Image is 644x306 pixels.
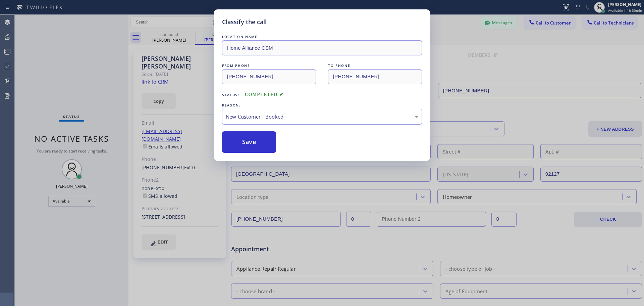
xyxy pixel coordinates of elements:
div: FROM PHONE [222,62,316,69]
h5: Classify the call [222,17,267,27]
input: To phone [328,69,422,84]
span: Status: [222,92,239,97]
button: Save [222,131,276,153]
div: TO PHONE [328,62,422,69]
div: REASON: [222,102,422,109]
span: COMPLETED [245,92,284,97]
input: From phone [222,69,316,84]
div: LOCATION NAME [222,33,422,40]
div: New Customer - Booked [226,113,418,121]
